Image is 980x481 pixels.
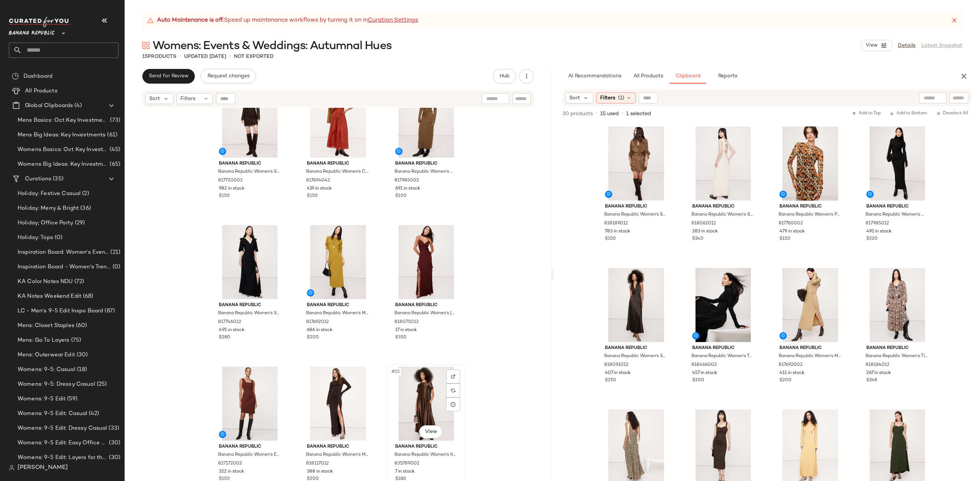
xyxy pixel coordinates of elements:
span: Holiday: Tops [18,234,53,242]
span: Request changes [207,73,249,79]
span: (21) [109,248,120,257]
button: Send for Review [142,69,195,84]
span: (25) [95,380,107,389]
img: cn60599873.jpg [774,126,847,201]
span: Banana Republic Women's Stretch-Satin Cross-Back Maxi Dress Ganache Brown Size 16 [604,353,666,360]
span: Send for Review [148,73,188,79]
button: Deselect All [933,109,971,118]
span: $220 [395,193,407,199]
span: Banana Republic [307,444,369,450]
a: Curation Settings [368,16,418,25]
span: Womens: 9-5 Edit: Casual [18,410,87,418]
p: Not Exported [234,53,274,60]
span: LC - Men's 9-5 Edit Inspo Board [18,307,103,315]
img: cn60208022.jpg [599,268,673,342]
img: svg%3e [12,73,19,80]
span: 7 in stock [395,469,415,475]
button: View [861,40,892,51]
span: 283 in stock [692,228,718,235]
span: $200 [779,377,792,384]
span: Mens: Go To Layers [18,336,70,345]
span: Banana Republic [692,203,754,210]
span: 15 [142,54,148,59]
img: cn60390369.jpg [774,268,847,342]
img: cn60567451.jpg [686,268,760,342]
a: Details [898,42,915,49]
span: Banana Republic [779,203,841,210]
strong: Auto Maintenance is off. [157,16,224,25]
span: 817692012 [306,319,329,326]
span: 457 in stock [692,370,717,377]
span: $280 [219,334,230,341]
span: Dashboard [23,72,52,81]
img: cn60265360.jpg [686,126,760,201]
span: Womens: 9-5 Edit: Easy Office Dresses [18,439,107,447]
span: Banana Republic [779,345,841,352]
span: Banana Republic Women's Printed Mesh Maxi Dress Yellow Roses Petite Size S [779,212,841,218]
span: Banana Republic Women's [PERSON_NAME] Maxi Dress With Scarf Redwood Canopy Burgundy Size 14 [394,310,456,317]
span: $200 [692,377,704,384]
span: Banana Republic Women's Everywhere Ponte Scoop-Neck Sheath Dress Redwood Canopy Burgundy Size 0 [218,452,280,458]
span: $248 [866,377,877,384]
span: Womens Big Ideas: Key Investments [18,160,108,169]
img: cn60135191.jpg [301,367,375,441]
span: 817985002 [394,177,419,184]
span: 818117012 [306,460,329,467]
img: cn60202237.jpg [599,126,673,201]
span: 322 in stock [219,469,244,475]
span: Banana Republic Women's Merino-Cotton Wrap Sweater Dress Gilded Green Size L [306,310,368,317]
img: cn60268473.jpg [860,268,934,342]
span: Banana Republic [866,345,928,352]
span: 691 in stock [395,186,420,192]
span: (72) [73,278,84,286]
span: Banana Republic [395,302,457,309]
span: 818466002 [691,362,717,368]
span: View [425,429,437,435]
span: Banana Republic Women's Stretch-Crepe Flutter-Sleeve Maxi Dress Black Size 0 [218,310,280,317]
span: Global Clipboards [25,102,73,110]
button: Hub [493,69,516,84]
span: Banana Republic [866,203,928,210]
span: AI Recommendations [568,73,621,79]
span: 783 in stock [605,228,630,235]
span: (0) [53,234,62,242]
span: $250 [605,377,616,384]
span: (29) [73,219,85,227]
span: • [596,110,597,117]
span: $220 [866,236,878,242]
span: #15 [391,368,401,375]
button: Add to Top [849,109,884,118]
span: Banana Republic Women's Cotton Tie-Front Shirt Dress Spiced Cabernet Paisley Size XS [306,169,368,175]
span: Banana Republic Women's Wool-Blend Jersey Ruched Maxi Dress Saddle Brown Size L [394,169,456,175]
span: (75) [70,336,81,345]
span: 411 in stock [779,370,804,377]
span: $350 [395,334,407,341]
span: Banana Republic Women's Tiered Maxi Dress Floral Paisley With Lurex Stripe Size S [866,353,928,360]
span: 835789002 [394,460,419,467]
span: 491 in stock [866,228,892,235]
img: cn60336662.jpg [213,367,287,441]
span: (33) [107,424,119,433]
span: Mens: Closet Staples [18,322,74,330]
span: 817760002 [779,220,803,227]
span: Mens Big Ideas: Key Investments [18,131,106,139]
span: 818164012 [866,362,889,368]
span: Filters [600,94,615,102]
span: (87) [103,307,115,315]
span: Womens: 9-5 Edit: Layers for the Office [18,454,107,462]
span: 818075012 [394,319,419,326]
span: $150 [307,193,318,199]
span: 17 in stock [395,327,417,334]
img: svg%3e [451,388,455,393]
span: Banana Republic Women's Stretch-Lace Mini Dress Ganache Brown Size S [218,169,280,175]
span: 827172002 [218,460,242,467]
span: Banana Republic [605,203,667,210]
img: svg%3e [451,374,455,379]
span: 817985012 [866,220,889,227]
span: (68) [81,292,93,301]
span: $150 [605,236,616,242]
span: Womens: 9-5 Edit: Dressy Casual [18,424,107,433]
span: 818091012 [604,362,628,368]
span: 267 in stock [866,370,891,377]
span: 982 in stock [219,186,245,192]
